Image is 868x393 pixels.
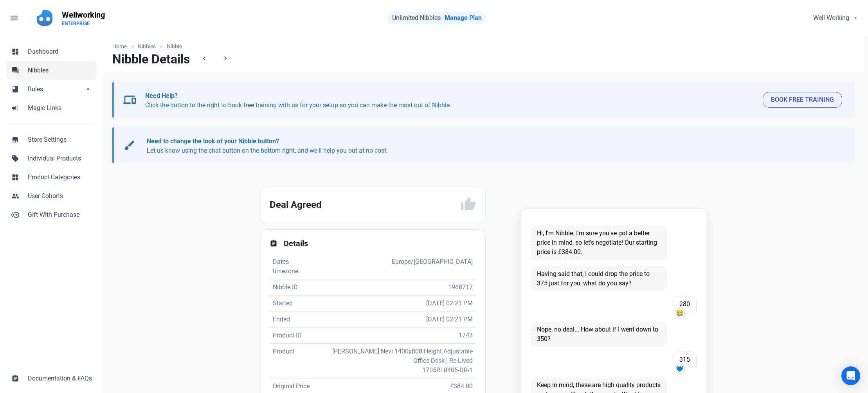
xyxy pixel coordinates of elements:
[123,139,136,151] span: brush
[28,135,92,144] span: Store Settings
[6,149,97,168] a: sellIndividual Products
[531,322,667,347] span: Nope, no deal... How about if I went down to 350?
[332,348,473,364] span: [PERSON_NAME] Nevi 1400x800 Height Adjustable Office Desk | Re-Lived
[28,47,92,56] span: Dashboard
[460,196,476,212] span: thumb_up
[270,312,319,328] td: Ended
[28,103,92,113] span: Magic Links
[200,54,208,62] span: chevron_left
[28,210,92,220] span: Gift With Purchase
[270,296,319,312] td: Started
[194,52,214,66] a: chevron_left
[11,173,19,180] span: widgets
[319,279,476,296] td: 1968717
[6,187,97,206] a: peopleUser Cohorts
[28,85,84,94] span: Rules
[319,312,476,328] td: [DATE] 02:21 PM
[11,135,19,143] span: store
[6,130,97,149] a: storeStore Settings
[771,95,834,105] span: Book Free Training
[11,210,19,218] span: control_point_duplicate
[147,137,835,155] p: Let us know using the chat button on the bottom right, and we'll help you out at no cost.
[531,225,667,260] span: Hi, I'm Nibble. I'm sure you've got a better price in mind, so let's negotiate! Our starting pric...
[6,369,97,388] a: assignmentDocumentation & FAQs
[84,85,92,92] span: arrow_drop_down
[807,10,863,26] button: Well Working
[28,66,92,75] span: Nibbles
[57,6,110,30] a: WellworkingENTERPRISE
[6,80,97,99] a: bookRulesarrow_drop_down
[422,366,473,374] span: 1705RL0405-DR-1
[319,254,476,279] td: Europe/[GEOGRAPHIC_DATA]
[11,154,19,162] span: sell
[813,13,849,23] span: Well Working
[6,42,97,61] a: dashboardDashboard
[222,54,229,62] span: chevron_right
[270,328,319,344] td: Product ID
[28,154,92,163] span: Individual Products
[6,206,97,224] a: control_point_duplicateGift With Purchase
[270,197,460,213] h2: Deal Agreed
[319,296,476,312] td: [DATE] 02:21 PM
[28,173,92,182] span: Product Categories
[11,191,19,199] span: people
[62,20,105,27] p: ENTERPRISE
[673,296,697,312] span: 280
[11,374,19,382] span: assignment
[6,168,97,187] a: widgetsProduct Categories
[147,137,279,145] b: Need to change the look of your Nibble button?
[6,61,97,80] a: forumNibbles
[145,92,178,99] b: Need Help?
[216,52,235,66] a: chevron_right
[270,240,277,247] span: assignment
[270,254,319,279] td: Dates timezone:
[123,94,136,106] span: devices
[134,42,160,50] a: Nibbles
[11,103,19,111] span: campaign
[9,13,19,23] span: menu
[270,344,319,379] td: Product
[62,9,105,20] p: Wellworking
[11,47,19,55] span: dashboard
[763,92,842,108] button: Book Free Training
[112,42,131,50] a: Home
[112,52,190,66] h1: Nibble Details
[531,266,667,291] span: Having said that, I could drop the price to 375 just for you, what do you say?
[445,14,482,22] a: Manage Plan
[28,374,92,383] span: Documentation & FAQs
[6,99,97,117] a: campaignMagic Links
[103,36,864,52] nav: breadcrumbs
[392,14,441,22] span: Unlimited Nibbles
[284,239,476,248] h2: Details
[270,279,319,296] td: Nibble ID
[11,66,19,74] span: forum
[319,328,476,344] td: 1743
[28,191,92,201] span: User Cohorts
[11,85,19,92] span: book
[673,352,697,368] span: 315
[841,366,860,385] div: Open Intercom Messenger
[145,91,756,110] p: Click the button to the right to book free training with us for your setup so you can make the mo...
